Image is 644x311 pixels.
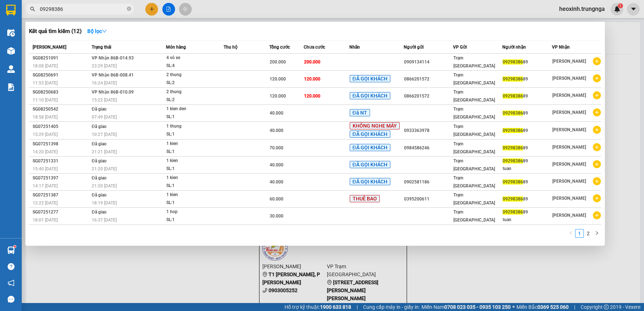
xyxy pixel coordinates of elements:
span: VP Nhận 86B-010.09 [92,90,134,95]
span: [PERSON_NAME] [552,110,586,115]
span: [PERSON_NAME] [552,145,586,150]
span: ĐÃ GỌI KHÁCH [350,92,390,99]
span: Trạm [GEOGRAPHIC_DATA] [453,141,495,154]
div: SL: 1 [166,216,221,224]
span: Trạm [GEOGRAPHIC_DATA] [453,175,495,188]
span: 14:20 [DATE] [33,149,58,154]
span: Trạm [GEOGRAPHIC_DATA] [453,90,495,103]
img: warehouse-icon [7,47,15,55]
span: [PERSON_NAME] [552,93,586,98]
div: SL: 2 [166,79,221,87]
span: THUÊ BAO [350,195,380,202]
div: 1 hop [166,208,221,216]
span: 21:20 [DATE] [92,166,117,171]
span: plus-circle [593,74,601,82]
span: 09298386 [503,111,523,116]
div: 89 [503,109,551,117]
strong: Bộ lọc [87,28,107,34]
div: 2 thung [166,71,221,79]
div: SL: 2 [166,96,221,104]
button: right [593,229,601,238]
span: question-circle [8,263,14,270]
span: plus-circle [593,57,601,65]
span: left [569,231,573,235]
span: 09298386 [503,59,523,65]
div: 0984586246 [404,144,453,152]
div: 89 [503,144,551,152]
span: 200.000 [304,59,320,65]
span: VP Nhận 86B-008.41 [92,72,134,78]
span: Đã giao [92,124,107,129]
span: ĐÃ GỌI KHÁCH [350,144,390,151]
span: 30.000 [270,213,283,219]
span: 11:10 [DATE] [33,98,58,103]
div: 1 kien [166,174,221,182]
div: SL: 1 [166,148,221,156]
img: logo-vxr [6,5,16,16]
span: 18:19 [DATE] [92,200,117,206]
span: [PERSON_NAME] [552,196,586,201]
span: [PERSON_NAME] [33,45,66,50]
div: SG07251331 [33,157,90,165]
span: close-circle [127,7,131,11]
li: Next Page [593,229,601,238]
span: Trạm [GEOGRAPHIC_DATA] [453,72,495,86]
span: 09298386 [503,76,523,82]
div: 2 thung [166,88,221,96]
img: solution-icon [7,83,15,91]
span: [PERSON_NAME] [552,213,586,218]
span: Tổng cước [269,45,290,50]
div: 89 [503,75,551,83]
li: 1 [575,229,584,238]
div: SG07251398 [33,140,90,148]
span: Đã giao [92,141,107,146]
div: 89 [503,195,551,203]
span: [PERSON_NAME] [552,76,586,81]
span: 21:21 [DATE] [92,149,117,154]
span: 15:29 [DATE] [33,132,58,137]
div: 0866201572 [404,75,453,83]
img: warehouse-icon [7,65,15,73]
span: Trạm [GEOGRAPHIC_DATA] [453,55,495,69]
span: ĐÃ GỌI KHÁCH [350,178,390,185]
span: 09298386 [503,196,523,202]
span: [PERSON_NAME] [552,179,586,184]
span: [PERSON_NAME] [552,127,586,132]
span: Đã NT [350,109,370,116]
span: 18:08 [DATE] [33,63,58,69]
span: Đã giao [92,210,107,215]
span: Món hàng [166,45,186,50]
div: SG07251277 [33,208,90,216]
span: 12:22 [DATE] [33,200,58,206]
span: down [102,29,107,34]
span: plus-circle [593,91,601,99]
div: SL: 1 [166,130,221,138]
span: plus-circle [593,177,601,185]
div: SG08250691 [33,71,90,79]
span: notification [8,279,14,286]
span: 09298386 [503,179,523,184]
div: SL: 1 [166,182,221,190]
div: 89 [503,92,551,100]
span: 09298386 [503,128,523,133]
span: 16:24 [DATE] [92,80,117,86]
span: ĐÃ GỌI KHÁCH [350,130,390,138]
span: plus-circle [593,194,601,202]
div: 0866201572 [404,92,453,100]
span: Đã giao [92,192,107,198]
span: Đã giao [92,158,107,163]
span: 15:22 [DATE] [92,98,117,103]
span: VP Nhận 86B-014.93 [92,55,134,61]
span: 70.000 [270,145,283,150]
span: 09298386 [503,145,523,150]
sup: 1 [14,245,16,248]
span: 120.000 [304,76,320,82]
span: 23:29 [DATE] [92,63,117,69]
div: SG07251405 [33,123,90,130]
span: plus-circle [593,108,601,116]
span: 40.000 [270,111,283,116]
a: 2 [584,229,592,237]
span: Nhãn [349,45,360,50]
span: 18:01 [DATE] [33,217,58,223]
span: 11:55 [DATE] [33,80,58,86]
